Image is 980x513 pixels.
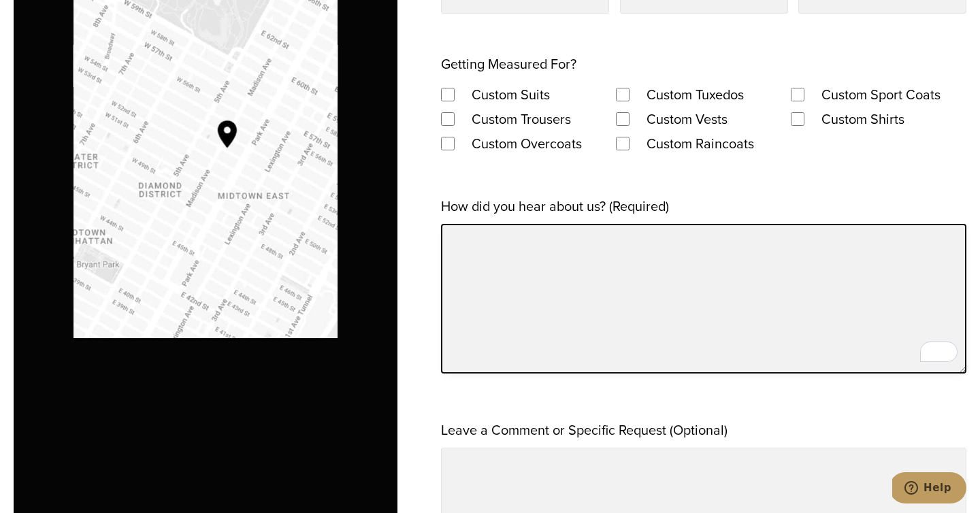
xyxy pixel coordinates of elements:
[458,82,563,107] label: Custom Suits
[808,107,918,131] label: Custom Shirts
[458,131,595,156] label: Custom Overcoats
[441,418,728,442] label: Leave a Comment or Specific Request (Optional)
[458,107,585,131] label: Custom Trousers
[633,107,741,131] label: Custom Vests
[808,82,954,107] label: Custom Sport Coats
[892,472,966,506] iframe: Opens a widget where you can chat to one of our agents
[633,82,757,107] label: Custom Tuxedos
[633,131,768,156] label: Custom Raincoats
[441,194,669,218] label: How did you hear about us? (Required)
[441,52,576,76] legend: Getting Measured For?
[441,224,966,374] textarea: To enrich screen reader interactions, please activate Accessibility in Grammarly extension settings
